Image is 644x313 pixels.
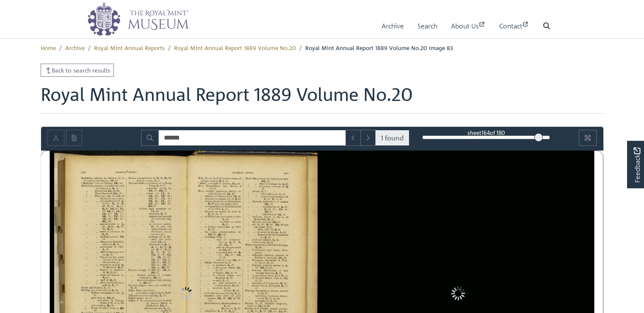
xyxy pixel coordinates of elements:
span: Feedback [632,148,642,183]
a: Contact [499,14,529,38]
a: Would you like to provide feedback? [627,141,644,188]
a: Archive [65,44,85,51]
a: Archive [381,14,404,38]
span: Royal Mint Annual Report 1889 Volume No.20 Image 83 [305,44,453,51]
a: Back to search results [41,64,114,77]
span: 164 [481,129,490,136]
a: Royal Mint Annual Report 1889 Volume No.20 [174,44,296,51]
a: Search [417,14,437,38]
h1: Royal Mint Annual Report 1889 Volume No.20 [41,84,604,113]
button: Next Match [360,130,376,146]
button: Previous Match [345,130,361,146]
button: Full screen mode [579,130,597,146]
span: 1 found [375,130,409,146]
button: Search [141,130,159,146]
button: Toggle text selection (Alt+T) [47,130,64,146]
input: Search for [158,130,346,146]
img: logo_wide.png [87,2,189,36]
button: Open transcription window [66,130,82,146]
div: sheet of 180 [422,129,550,137]
a: Home [41,44,56,51]
a: About Us [451,14,486,38]
a: Royal Mint Annual Reports [94,44,165,51]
